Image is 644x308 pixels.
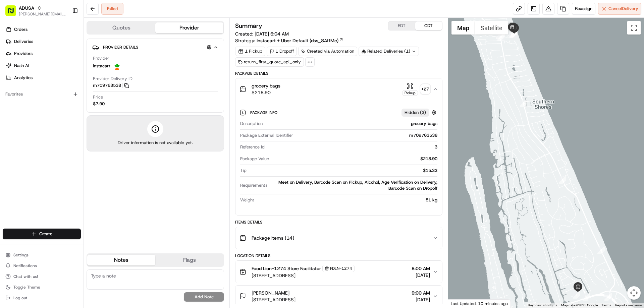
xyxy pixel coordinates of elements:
div: m709763538 [296,132,437,138]
button: ADUSA[PERSON_NAME][EMAIL_ADDRESS][PERSON_NAME][DOMAIN_NAME] [3,3,69,19]
a: Analytics [3,72,84,83]
button: Create [3,229,81,239]
div: 6 [520,100,527,107]
span: Hidden ( 3 ) [405,110,426,116]
div: 8 [496,32,503,39]
button: Toggle fullscreen view [627,21,641,35]
div: Last Updated: 10 minutes ago [448,299,511,308]
div: 💻 [57,98,62,103]
div: 4 [597,247,605,254]
span: FDLN-1274 [330,266,352,271]
a: Orders [3,24,84,35]
div: 📗 [7,98,12,103]
div: Strategy: [235,37,343,44]
div: 13 [508,31,516,38]
a: Providers [3,48,84,59]
span: Reassign [575,6,592,12]
div: Package Details [235,71,442,76]
span: Settings [13,252,29,258]
a: Report a map error [615,303,642,307]
div: + 27 [421,84,430,94]
div: Favorites [3,89,81,100]
button: Provider Details [92,42,218,53]
button: CancelDelivery [598,3,641,15]
button: [PERSON_NAME][STREET_ADDRESS]9:00 AM[DATE] [235,286,442,307]
div: grocery bags$218.90Pickup+27 [235,100,442,215]
div: Created via Automation [298,47,357,56]
span: Log out [13,295,27,301]
span: Instacart [93,63,110,69]
button: Hidden (3) [401,108,438,117]
div: 9 [497,33,505,41]
span: Toggle Theme [13,285,40,290]
button: Provider [155,22,223,33]
span: Pylon [67,114,81,119]
button: Show satellite imagery [475,21,508,35]
button: Keyboard shortcuts [528,303,557,308]
div: Location Details [235,253,442,258]
div: Items Details [235,220,442,225]
div: return_first_quote_api_only [235,57,304,67]
a: Open this area in Google Maps (opens a new window) [450,299,472,308]
button: Toggle Theme [3,283,81,292]
button: Log out [3,293,81,303]
span: [DATE] [412,296,430,303]
a: Powered byPylon [47,113,81,119]
span: Analytics [14,75,33,81]
button: EDT [388,21,415,30]
span: Nash AI [14,63,29,69]
span: Food Lion-1274 Store Facilitator [252,265,321,272]
button: Notifications [3,261,81,270]
span: Requirements [240,182,267,188]
span: Tip [240,168,247,174]
img: 1736555255976-a54dd68f-1ca7-489b-9aae-adbdc363a1c4 [7,64,19,76]
span: [DATE] [412,272,430,279]
span: [PERSON_NAME] [252,290,289,296]
button: grocery bags$218.90Pickup+27 [235,78,442,100]
button: ADUSA [19,5,34,11]
p: Welcome 👋 [7,27,122,38]
span: 8:00 AM [412,265,430,272]
span: Create [39,231,52,237]
button: Pickup+27 [402,83,430,96]
a: Nash AI [3,60,84,71]
button: Settings [3,250,81,260]
span: Package Info [250,110,279,115]
span: Provider Details [103,45,138,50]
div: 1 Dropoff [267,47,297,56]
div: 1 Pickup [235,47,265,56]
span: Orders [14,26,28,33]
span: [STREET_ADDRESS] [252,296,296,303]
span: Package External Identifier [240,132,293,138]
button: CDT [415,21,442,30]
div: 1 [573,291,580,299]
button: m709763538 [93,82,129,88]
span: 9:00 AM [412,290,430,296]
span: Knowledge Base [13,97,51,104]
div: Pickup [402,90,418,96]
div: 12 [510,30,518,37]
button: Quotes [87,22,155,33]
button: [PERSON_NAME][EMAIL_ADDRESS][PERSON_NAME][DOMAIN_NAME] [19,11,67,17]
span: Package Items ( 14 ) [252,235,294,241]
span: $218.90 [252,89,280,96]
div: 3 [267,144,437,150]
div: Related Deliveries (1) [359,47,419,56]
span: $7.90 [93,101,105,107]
button: Chat with us! [3,272,81,281]
button: Food Lion-1274 Store FacilitatorFDLN-1274[STREET_ADDRESS]8:00 AM[DATE] [235,261,442,283]
span: [STREET_ADDRESS] [252,272,355,279]
button: Flags [155,255,223,265]
div: 51 kg [257,197,437,203]
div: $15.33 [249,168,437,174]
span: Provider [93,55,109,61]
button: Package Items (14) [235,227,442,249]
span: API Documentation [63,97,108,104]
button: Start new chat [114,66,122,74]
button: Show street map [451,21,475,35]
span: Driver information is not available yet. [118,140,193,146]
a: Terms (opens in new tab) [602,303,611,307]
span: Instacart + Uber Default (dss_8AffMe) [257,37,338,44]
